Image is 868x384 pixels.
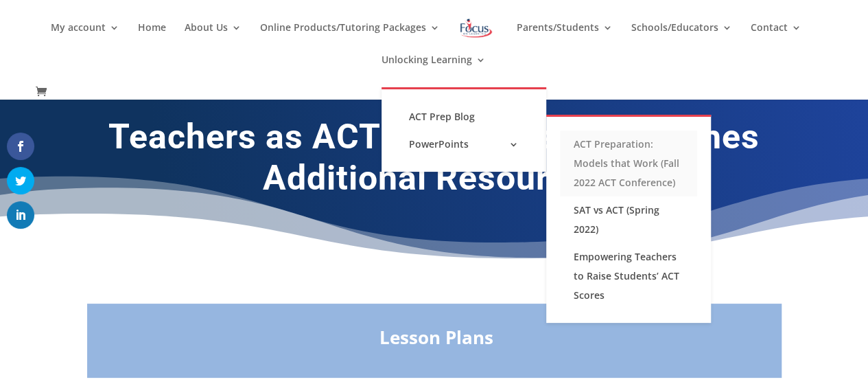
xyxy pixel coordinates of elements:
a: Online Products/Tutoring Packages [260,23,440,55]
a: ACT Preparation: Models that Work (Fall 2022 ACT Conference) [560,131,697,196]
a: Empowering Teachers to Raise Students’ ACT Scores [560,243,697,309]
a: My account [51,23,119,55]
strong: Lesson Plans [379,325,493,350]
a: Home [138,23,166,55]
img: Focus on Learning [458,16,494,41]
a: ACT Prep Blog [395,103,532,131]
a: Schools/Educators [631,23,731,55]
a: About Us [185,23,242,55]
a: Parents/Students [516,23,612,55]
a: Unlocking Learning [382,55,486,87]
a: PowerPoints [395,131,532,158]
h1: Teachers as ACT Math/Science Coaches Additional Resources [87,116,782,205]
a: SAT vs ACT (Spring 2022) [560,196,697,243]
a: Contact [750,23,801,55]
